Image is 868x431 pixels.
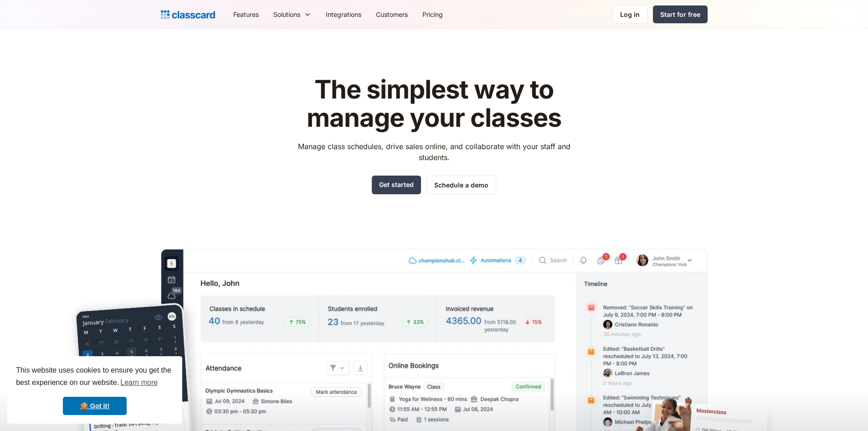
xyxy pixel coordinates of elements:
a: Features [226,4,266,25]
div: Solutions [273,10,300,19]
a: Get started [372,176,421,194]
div: Start for free [660,10,700,19]
a: Log in [612,5,647,24]
p: Manage class schedules, drive sales online, and collaborate with your staff and students. [289,141,579,163]
a: Start for free [653,5,708,23]
a: dismiss cookie message [63,397,127,415]
div: Solutions [266,4,318,25]
div: cookieconsent [7,356,182,424]
a: home [161,8,215,21]
div: Log in [620,10,640,19]
a: learn more about cookies [119,376,159,389]
span: This website uses cookies to ensure you get the best experience on our website. [16,365,174,389]
a: Schedule a demo [426,176,496,194]
h1: The simplest way to manage your classes [289,76,579,132]
a: Customers [369,4,415,25]
a: Integrations [318,4,369,25]
a: Pricing [415,4,450,25]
